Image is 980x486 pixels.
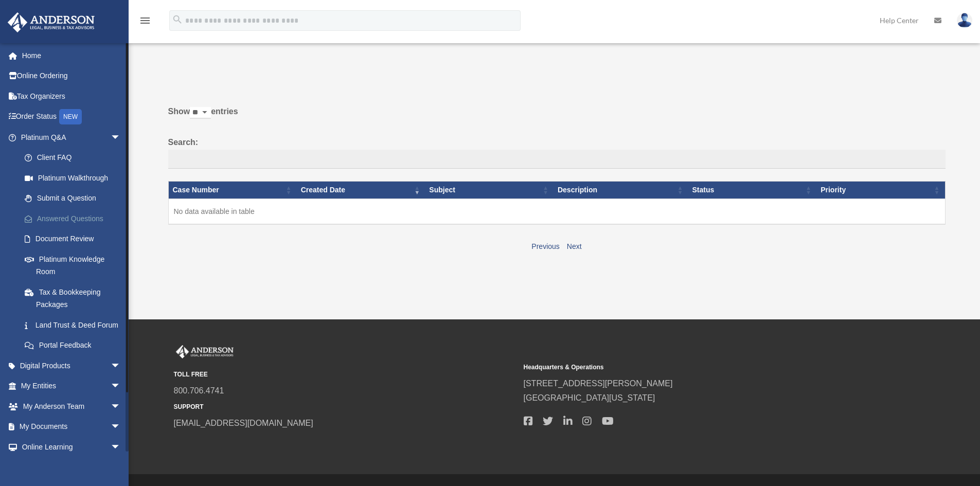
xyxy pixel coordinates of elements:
a: Platinum Q&Aarrow_drop_down [7,127,136,148]
span: arrow_drop_down [111,396,131,417]
a: [STREET_ADDRESS][PERSON_NAME] [524,379,673,388]
small: Headquarters & Operations [524,362,866,373]
a: My Documentsarrow_drop_down [7,417,136,437]
div: NEW [59,109,82,124]
span: arrow_drop_down [111,417,131,438]
th: Status: activate to sort column ascending [688,182,817,199]
a: Home [7,45,136,66]
span: arrow_drop_down [111,355,131,376]
a: [GEOGRAPHIC_DATA][US_STATE] [524,393,655,402]
span: arrow_drop_down [111,127,131,148]
a: Platinum Walkthrough [14,168,136,188]
th: Priority: activate to sort column ascending [816,182,945,199]
th: Subject: activate to sort column ascending [425,182,554,199]
label: Search: [168,135,946,169]
span: arrow_drop_down [111,376,131,397]
td: No data available in table [168,199,945,224]
a: Order StatusNEW [7,106,136,128]
img: User Pic [957,13,972,28]
a: Online Learningarrow_drop_down [7,437,136,457]
span: arrow_drop_down [111,437,131,458]
a: Online Ordering [7,66,136,86]
a: My Entitiesarrow_drop_down [7,376,136,397]
a: Client FAQ [14,148,136,168]
a: Next [567,242,582,250]
small: TOLL FREE [174,369,516,380]
a: Previous [531,242,559,250]
small: SUPPORT [174,402,516,412]
a: Answered Questions [14,208,136,229]
select: Showentries [190,107,211,119]
a: 800.706.4741 [174,386,224,395]
th: Case Number: activate to sort column ascending [168,182,297,199]
input: Search: [168,150,946,169]
a: menu [139,18,151,27]
label: Show entries [168,104,946,129]
a: Land Trust & Deed Forum [14,315,136,335]
i: search [172,14,183,25]
i: menu [139,14,151,27]
a: [EMAIL_ADDRESS][DOMAIN_NAME] [174,419,313,427]
a: Document Review [14,229,136,249]
a: Digital Productsarrow_drop_down [7,355,136,376]
a: My Anderson Teamarrow_drop_down [7,396,136,417]
a: Submit a Question [14,188,136,209]
a: Tax Organizers [7,86,136,106]
img: Anderson Advisors Platinum Portal [5,12,98,32]
a: Platinum Knowledge Room [14,249,136,282]
th: Description: activate to sort column ascending [554,182,688,199]
a: Tax & Bookkeeping Packages [14,282,136,315]
th: Created Date: activate to sort column ascending [297,182,425,199]
a: Portal Feedback [14,335,136,356]
img: Anderson Advisors Platinum Portal [174,345,236,358]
